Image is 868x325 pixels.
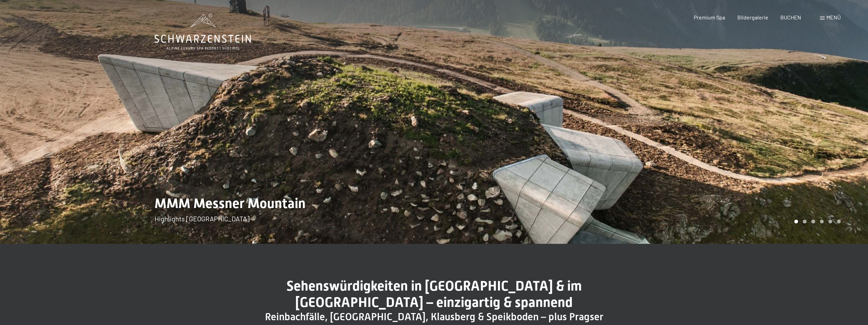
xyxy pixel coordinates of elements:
span: Menü [826,14,841,20]
div: Carousel Page 3 [811,220,815,223]
div: Carousel Page 6 [837,220,841,223]
a: Bildergalerie [737,14,768,20]
div: Carousel Page 1 (Current Slide) [794,220,798,223]
div: Carousel Page 4 [820,220,824,223]
div: Carousel Pagination [792,220,841,223]
div: Carousel Page 5 [828,220,832,223]
a: Premium Spa [694,14,725,20]
a: BUCHEN [780,14,801,20]
div: Carousel Page 2 [803,220,807,223]
span: Sehenswürdigkeiten in [GEOGRAPHIC_DATA] & im [GEOGRAPHIC_DATA] – einzigartig & spannend [286,278,582,310]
